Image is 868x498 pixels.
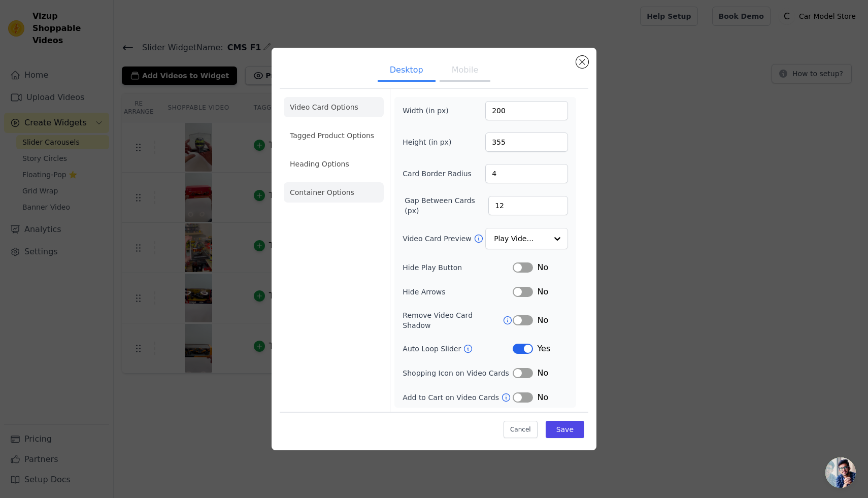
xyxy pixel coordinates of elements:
[504,421,538,438] button: Cancel
[576,56,588,68] button: Close modal
[537,367,548,379] span: No
[403,392,501,403] label: Add to Cart on Video Cards
[403,262,513,273] label: Hide Play Button
[403,106,458,116] label: Width (in px)
[537,286,548,298] span: No
[537,314,548,326] span: No
[537,343,550,355] span: Yes
[378,60,436,82] button: Desktop
[403,368,513,378] label: Shopping Icon on Video Cards
[284,182,384,203] li: Container Options
[284,154,384,174] li: Heading Options
[537,391,548,404] span: No
[403,310,503,330] label: Remove Video Card Shadow
[403,169,472,179] label: Card Border Radius
[403,234,473,244] label: Video Card Preview
[825,457,856,488] a: Open chat
[284,125,384,146] li: Tagged Product Options
[403,344,463,354] label: Auto Loop Slider
[546,421,584,438] button: Save
[405,195,488,216] label: Gap Between Cards (px)
[403,287,513,297] label: Hide Arrows
[403,137,458,147] label: Height (in px)
[440,60,490,82] button: Mobile
[537,261,548,274] span: No
[284,97,384,117] li: Video Card Options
